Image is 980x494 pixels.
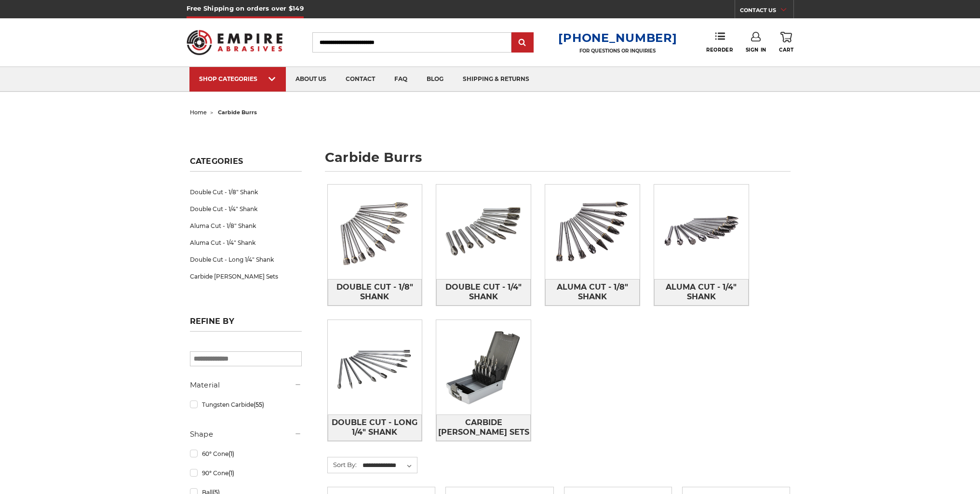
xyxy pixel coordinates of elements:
[706,32,733,53] a: Reorder
[190,445,302,462] a: 60° Cone
[328,185,422,279] img: Double Cut - 1/8" Shank
[436,414,531,441] a: Carbide [PERSON_NAME] Sets
[654,279,749,306] a: Aluma Cut - 1/4" Shank
[228,469,234,477] span: (1)
[190,184,302,200] a: Double Cut - 1/8" Shank
[190,109,207,116] a: home
[190,251,302,268] a: Double Cut - Long 1/4" Shank
[190,217,302,234] a: Aluma Cut - 1/8" Shank
[545,279,640,306] a: Aluma Cut - 1/8" Shank
[513,33,532,53] input: Submit
[190,379,302,391] h5: Material
[190,268,302,285] a: Carbide [PERSON_NAME] Sets
[437,414,530,441] span: Carbide [PERSON_NAME] Sets
[746,47,766,53] span: Sign In
[190,465,302,481] a: 90° Cone
[190,317,302,332] h5: Refine by
[199,75,276,82] div: SHOP CATEGORIES
[328,320,422,414] img: Double Cut - Long 1/4" Shank
[286,67,336,92] a: about us
[218,109,257,116] span: carbide burrs
[740,5,793,18] a: CONTACT US
[654,185,749,279] img: Aluma Cut - 1/4" Shank
[328,457,357,472] label: Sort By:
[436,185,531,279] img: Double Cut - 1/4" Shank
[328,279,422,306] a: Double Cut - 1/8" Shank
[190,234,302,251] a: Aluma Cut - 1/4" Shank
[706,47,733,53] span: Reorder
[190,200,302,217] a: Double Cut - 1/4" Shank
[254,401,264,408] span: (55)
[545,185,640,279] img: Aluma Cut - 1/8" Shank
[558,48,677,54] p: FOR QUESTIONS OR INQUIRIES
[328,414,422,441] a: Double Cut - Long 1/4" Shank
[417,67,453,92] a: blog
[228,450,234,457] span: (1)
[779,32,793,53] a: Cart
[328,279,422,305] span: Double Cut - 1/8" Shank
[558,31,677,45] a: [PHONE_NUMBER]
[655,279,748,305] span: Aluma Cut - 1/4" Shank
[779,47,793,53] span: Cart
[437,279,530,305] span: Double Cut - 1/4" Shank
[328,414,422,441] span: Double Cut - Long 1/4" Shank
[436,279,531,306] a: Double Cut - 1/4" Shank
[361,458,417,473] select: Sort By:
[190,157,302,172] h5: Categories
[453,67,539,92] a: shipping & returns
[190,396,302,413] a: Tungsten Carbide
[436,320,531,414] img: Carbide Burr Sets
[190,428,302,440] h5: Shape
[187,24,283,61] img: Empire Abrasives
[385,67,417,92] a: faq
[546,279,639,305] span: Aluma Cut - 1/8" Shank
[336,67,385,92] a: contact
[325,151,791,172] h1: carbide burrs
